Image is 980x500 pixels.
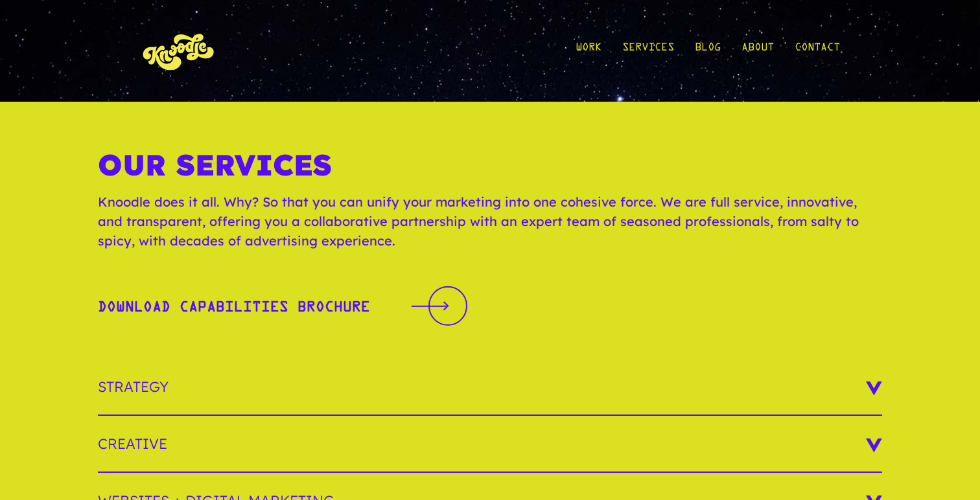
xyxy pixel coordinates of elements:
[576,21,601,81] a: Work
[140,21,218,81] img: KnoLogo(yellow)
[98,416,882,473] h3: Creative
[795,21,840,81] a: Contact
[622,21,674,81] a: Services
[98,359,882,416] h3: Strategy
[98,192,882,264] p: Knoodle does it all. Why? So that you can unify your marketing into one cohesive force. We are fu...
[741,21,774,81] a: About
[98,284,467,328] a: Download Capabilities BrochureDownload Capabilities Brochure
[695,21,721,81] a: Blog
[98,147,882,192] h1: Our Services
